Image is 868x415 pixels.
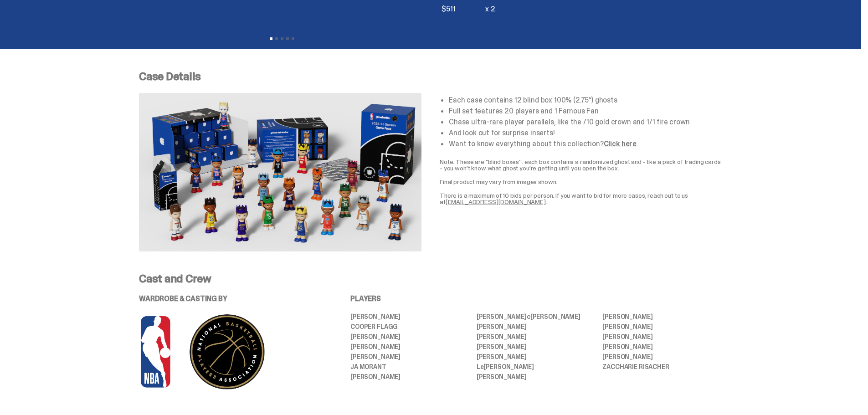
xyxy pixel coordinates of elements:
li: [PERSON_NAME] [350,343,470,350]
a: Click here [604,139,637,149]
li: [PERSON_NAME] [350,333,470,340]
div: $511 [442,5,485,13]
li: And look out for surprise inserts! [449,129,722,137]
li: [PERSON_NAME] [477,323,596,330]
div: x 2 [485,5,495,13]
p: PLAYERS [350,295,722,302]
button: View slide 5 [292,37,294,40]
li: ZACCHARIE RISACHER [602,364,722,370]
li: [PERSON_NAME] [350,354,470,360]
p: Case Details [139,71,722,82]
li: [PERSON_NAME] [602,343,722,350]
button: View slide 1 [270,37,272,40]
p: WARDROBE & CASTING BY [139,295,325,302]
a: [EMAIL_ADDRESS][DOMAIN_NAME] [446,198,546,206]
button: View slide 3 [281,37,283,40]
li: [PERSON_NAME] [602,333,722,340]
li: Full set features 20 players and 1 Famous Fan [449,108,722,115]
img: NBA-Case-Details.png [139,93,421,251]
li: L [PERSON_NAME] [477,364,596,370]
p: There is a maximum of 10 bids per person. If you want to bid for more cases, reach out to us at . [440,192,722,205]
li: [PERSON_NAME] [477,333,596,340]
p: Note: These are "blind boxes”: each box contains a randomized ghost and - like a pack of trading ... [440,159,722,171]
li: Each case contains 12 blind box 100% (2.75”) ghosts [449,97,722,104]
li: Cooper Flagg [350,323,470,330]
li: JA MORANT [350,364,470,370]
p: Cast and Crew [139,273,722,284]
button: View slide 2 [275,37,278,40]
li: Want to know everything about this collection? . [449,140,722,148]
span: c [527,313,530,321]
li: [PERSON_NAME] [602,313,722,320]
li: [PERSON_NAME] [477,374,596,380]
li: [PERSON_NAME] [477,343,596,350]
li: [PERSON_NAME] [350,313,470,320]
li: Chase ultra-rare player parallels, like the /10 gold crown and 1/1 fire crown [449,118,722,126]
li: [PERSON_NAME] [602,354,722,360]
img: NBA%20and%20PA%20logo%20for%20PDP-04.png [139,313,298,390]
li: [PERSON_NAME] [350,374,470,380]
li: [PERSON_NAME] [PERSON_NAME] [477,313,596,320]
p: Final product may vary from images shown. [440,179,722,185]
span: e [480,363,484,371]
li: [PERSON_NAME] [602,323,722,330]
button: View slide 4 [286,37,289,40]
li: [PERSON_NAME] [477,354,596,360]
